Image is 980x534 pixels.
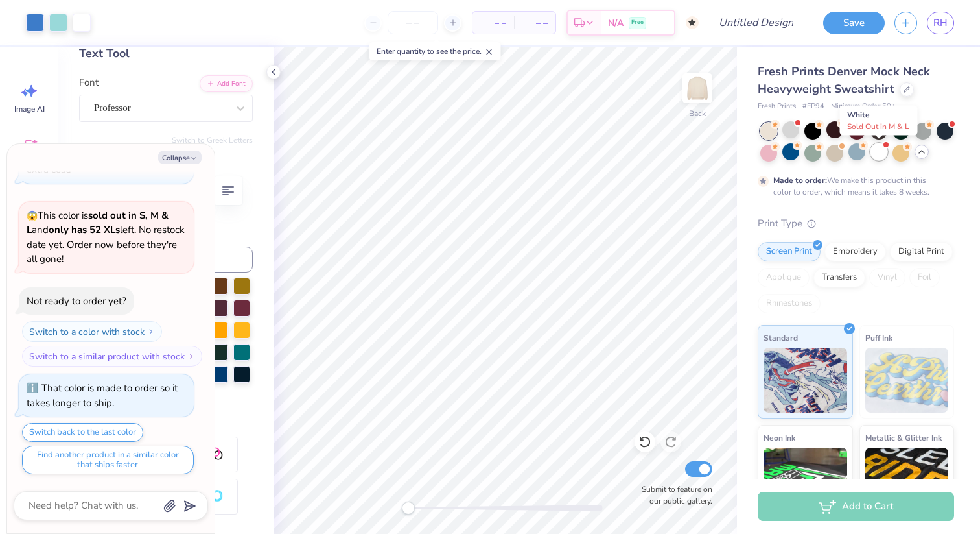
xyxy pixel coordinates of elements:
[758,294,821,313] div: Rhinestones
[773,175,827,186] strong: Made to order:
[522,16,548,30] span: – –
[27,209,185,266] span: This color is and left. No restock date yet. Order now before they're all gone!
[49,223,120,236] strong: only has 52 XLs
[758,101,796,112] span: Fresh Prints
[927,12,954,34] a: RH
[158,151,202,164] button: Collapse
[608,16,624,30] span: N/A
[758,268,810,287] div: Applique
[172,135,253,145] button: Switch to Greek Letters
[758,242,821,261] div: Screen Print
[813,268,865,287] div: Transfers
[933,16,948,30] span: RH
[847,121,909,132] span: Sold Out in M & L
[402,502,415,515] div: Accessibility label
[831,101,896,112] span: Minimum Order: 50 +
[909,268,940,287] div: Foil
[865,348,949,413] img: Puff Ink
[865,331,892,345] span: Puff Ink
[865,448,949,513] img: Metallic & Glitter Ink
[764,348,847,413] img: Standard
[14,104,45,114] span: Image AI
[869,268,905,287] div: Vinyl
[824,242,886,261] div: Embroidery
[773,175,933,198] div: We make this product in this color to order, which means it takes 8 weeks.
[764,448,847,513] img: Neon Ink
[865,431,942,444] span: Metallic & Glitter Ink
[27,210,38,222] span: 😱
[388,11,438,34] input: – –
[187,352,195,360] img: Switch to a similar product with stock
[22,423,143,442] button: Switch back to the last color
[823,12,885,34] button: Save
[890,242,953,261] div: Digital Print
[802,101,824,112] span: # FP94
[369,42,501,60] div: Enter quantity to see the price.
[840,106,918,136] div: White
[79,45,253,62] div: Text Tool
[22,446,194,474] button: Find another product in a similar color that ships faster
[635,483,712,507] label: Submit to feature on our public gallery.
[684,75,710,101] img: Back
[79,75,99,90] label: Font
[764,331,798,345] span: Standard
[27,295,126,308] div: Not ready to order yet?
[631,18,644,27] span: Free
[480,16,506,30] span: – –
[27,209,169,237] strong: sold out in S, M & L
[689,108,706,119] div: Back
[147,328,155,335] img: Switch to a color with stock
[758,216,954,231] div: Print Type
[764,431,795,444] span: Neon Ink
[22,321,162,342] button: Switch to a color with stock
[27,382,178,409] div: That color is made to order so it takes longer to ship.
[22,346,202,367] button: Switch to a similar product with stock
[758,64,930,97] span: Fresh Prints Denver Mock Neck Heavyweight Sweatshirt
[708,10,804,36] input: Untitled Design
[200,75,253,92] button: Add Font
